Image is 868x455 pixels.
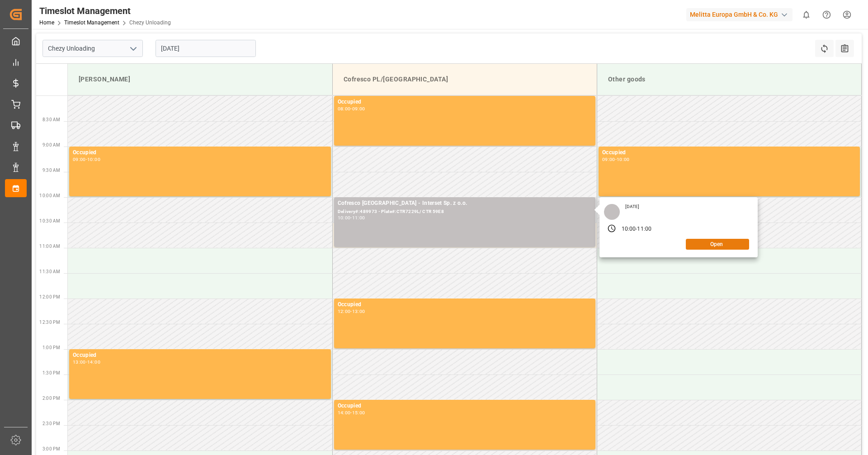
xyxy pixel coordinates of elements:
div: Occupied [338,402,592,411]
div: - [350,216,352,220]
div: 14:00 [87,360,100,364]
span: 11:00 AM [39,244,60,249]
a: Timeslot Management [64,19,119,26]
div: Timeslot Management [39,4,171,18]
div: Occupied [338,98,592,107]
div: - [86,360,87,364]
div: Cofresco PL/[GEOGRAPHIC_DATA] [340,71,590,88]
span: 1:30 PM [42,370,60,375]
div: 10:00 [622,225,636,233]
span: 1:00 PM [42,345,60,350]
div: 09:00 [352,107,365,111]
div: Occupied [602,148,856,157]
span: 2:00 PM [42,396,60,401]
div: Other goods [604,71,854,88]
div: - [86,157,87,161]
input: Type to search/select [42,40,143,57]
div: Cofresco [GEOGRAPHIC_DATA] - Interset Sp. z o.o. [338,199,592,208]
button: Open [686,239,749,250]
div: [DATE] [622,204,643,210]
div: 13:00 [352,309,365,313]
span: 3:00 PM [42,446,60,451]
span: 9:00 AM [42,142,60,147]
div: 15:00 [352,411,365,415]
span: 11:30 AM [39,269,60,274]
div: 09:00 [73,157,86,161]
div: 10:00 [338,216,351,220]
div: 10:00 [87,157,100,161]
div: 12:00 [338,309,351,313]
span: 10:30 AM [39,218,60,223]
button: show 0 new notifications [796,5,816,25]
div: Melitta Europa GmbH & Co. KG [686,8,793,21]
div: 08:00 [338,107,351,111]
div: - [350,411,352,415]
div: Occupied [73,148,327,157]
div: 14:00 [338,411,351,415]
span: 9:30 AM [42,168,60,173]
div: [PERSON_NAME] [75,71,325,88]
div: - [350,107,352,111]
div: - [636,225,637,233]
div: Occupied [338,300,592,309]
span: 8:30 AM [42,117,60,122]
span: 10:00 AM [39,193,60,198]
button: open menu [126,42,140,56]
div: 10:00 [617,157,630,161]
span: 12:30 PM [39,320,60,325]
div: Delivery#:489973 - Plate#:CTR7229L/ CTR 59E8 [338,208,592,216]
a: Home [39,19,54,26]
input: DD-MM-YYYY [156,40,256,57]
div: 13:00 [73,360,86,364]
div: 09:00 [602,157,615,161]
div: Occupied [73,351,327,360]
div: 11:00 [637,225,651,233]
button: Melitta Europa GmbH & Co. KG [686,6,796,23]
span: 2:30 PM [42,421,60,426]
div: - [350,309,352,313]
button: Help Center [816,5,837,25]
div: - [615,157,617,161]
div: 11:00 [352,216,365,220]
span: 12:00 PM [39,294,60,299]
